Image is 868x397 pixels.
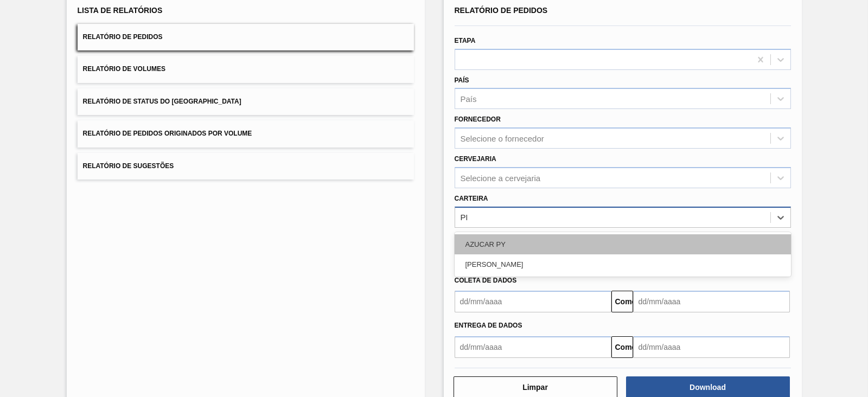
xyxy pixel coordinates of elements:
font: Lista de Relatórios [78,6,163,15]
input: dd/mm/aaaa [633,291,790,312]
button: Relatório de Pedidos [78,24,414,50]
font: Download [690,383,726,392]
font: AZUCAR PY [465,240,506,248]
font: Entrega de dados [455,322,522,329]
font: Relatório de Status do [GEOGRAPHIC_DATA] [83,98,241,105]
button: Relatório de Sugestões [78,153,414,180]
button: Relatório de Volumes [78,56,414,82]
input: dd/mm/aaaa [455,291,611,312]
font: País [461,94,477,104]
button: Comeu [611,336,633,358]
font: Relatório de Sugestões [83,162,174,170]
font: Cervejaria [455,155,496,163]
font: Limpar [522,383,548,392]
font: Relatório de Pedidos Originados por Volume [83,130,252,138]
font: Coleta de dados [455,277,517,284]
button: Comeu [611,291,633,312]
font: Comeu [615,297,641,306]
font: [PERSON_NAME] [465,260,524,268]
font: Carteira [455,195,488,202]
button: Relatório de Status do [GEOGRAPHIC_DATA] [78,88,414,115]
font: Relatório de Pedidos [455,6,548,15]
font: Selecione a cervejaria [461,173,541,182]
font: Selecione o fornecedor [461,134,544,143]
font: Relatório de Pedidos [83,33,163,41]
input: dd/mm/aaaa [633,336,790,358]
font: Relatório de Volumes [83,66,165,73]
font: Comeu [615,343,641,351]
font: Fornecedor [455,116,501,123]
input: dd/mm/aaaa [455,336,611,358]
button: Relatório de Pedidos Originados por Volume [78,120,414,147]
font: País [455,76,469,84]
font: Etapa [455,37,476,44]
